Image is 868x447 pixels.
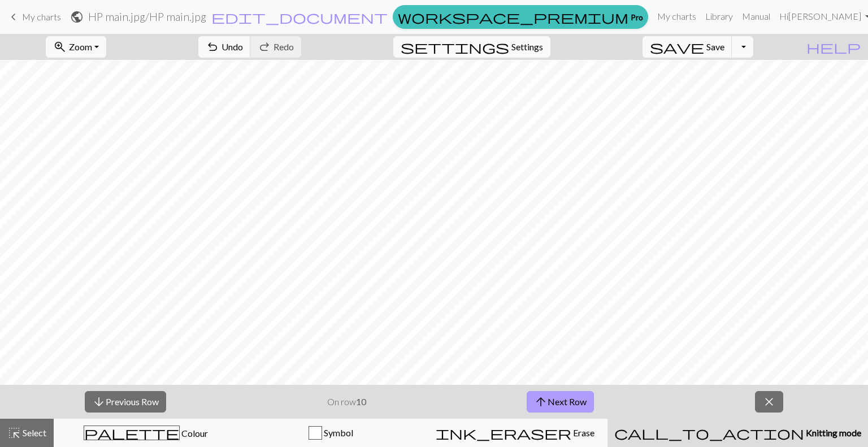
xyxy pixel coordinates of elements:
[401,40,509,54] i: Settings
[7,9,20,25] span: keyboard_arrow_left
[614,425,804,441] span: call_to_action
[706,41,724,52] span: Save
[53,39,67,55] span: zoom_in
[180,428,208,439] span: Colour
[70,9,84,25] span: public
[701,5,737,28] a: Library
[198,36,251,58] button: Undo
[238,419,423,447] button: Symbol
[88,10,206,23] h2: HP main.jpg / HP main.jpg
[436,425,571,441] span: ink_eraser
[327,395,366,409] p: On row
[54,419,238,447] button: Colour
[322,427,353,438] span: Symbol
[607,419,868,447] button: Knitting mode
[527,391,594,413] button: Next Row
[643,36,732,58] button: Save
[84,425,179,441] span: palette
[211,9,388,25] span: edit_document
[69,41,92,52] span: Zoom
[398,9,628,25] span: workspace_premium
[401,39,509,55] span: settings
[650,39,704,55] span: save
[22,11,61,22] span: My charts
[21,427,46,438] span: Select
[423,419,607,447] button: Erase
[804,427,861,438] span: Knitting mode
[534,394,548,410] span: arrow_upward
[7,425,21,441] span: highlight_alt
[92,394,106,410] span: arrow_downward
[356,396,366,407] strong: 10
[806,39,861,55] span: help
[571,427,594,438] span: Erase
[85,391,166,413] button: Previous Row
[7,7,61,27] a: My charts
[222,41,243,52] span: Undo
[393,5,648,29] a: Pro
[762,394,776,410] span: close
[206,39,219,55] span: undo
[653,5,701,28] a: My charts
[737,5,775,28] a: Manual
[511,40,543,54] span: Settings
[46,36,106,58] button: Zoom
[393,36,550,58] button: SettingsSettings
